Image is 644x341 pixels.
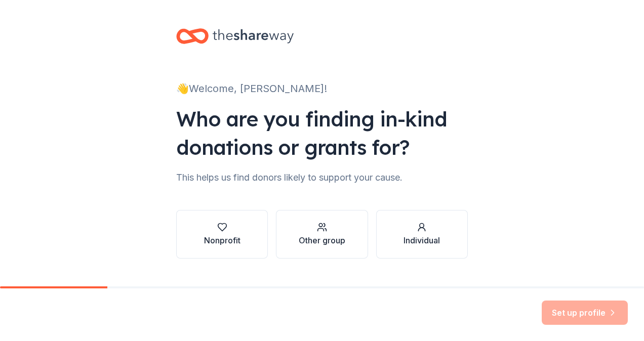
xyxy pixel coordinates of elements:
[176,210,268,259] button: Nonprofit
[276,210,368,259] button: Other group
[176,169,468,186] div: This helps us find donors likely to support your cause.
[299,234,345,246] div: Other group
[176,105,468,161] div: Who are you finding in-kind donations or grants for?
[204,234,240,246] div: Nonprofit
[376,210,468,259] button: Individual
[404,234,440,246] div: Individual
[176,80,468,97] div: 👋 Welcome, [PERSON_NAME]!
